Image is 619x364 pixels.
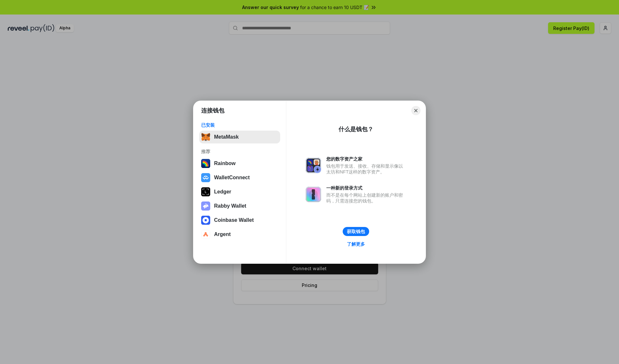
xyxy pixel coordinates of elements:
[339,125,373,133] div: 什么是钱包？
[347,241,365,247] div: 了解更多
[199,200,280,212] button: Rabby Wallet
[199,185,280,198] button: Ledger
[201,187,210,196] img: svg+xml,%3Csvg%20xmlns%3D%22http%3A%2F%2Fwww.w3.org%2F2000%2Fsvg%22%20width%3D%2228%22%20height%3...
[411,106,420,115] button: Close
[326,185,406,191] div: 一种新的登录方式
[201,159,210,168] img: svg+xml,%3Csvg%20width%3D%22120%22%20height%3D%22120%22%20viewBox%3D%220%200%20120%20120%22%20fil...
[214,231,231,237] div: Argent
[326,192,406,204] div: 而不是在每个网站上创建新的账户和密码，只需连接您的钱包。
[343,227,369,236] button: 获取钱包
[214,175,250,181] div: WalletConnect
[214,217,254,223] div: Coinbase Wallet
[306,187,321,202] img: svg+xml,%3Csvg%20xmlns%3D%22http%3A%2F%2Fwww.w3.org%2F2000%2Fsvg%22%20fill%3D%22none%22%20viewBox...
[214,161,236,166] div: Rainbow
[201,107,224,114] h1: 连接钱包
[214,203,246,209] div: Rabby Wallet
[201,133,210,142] img: svg+xml,%3Csvg%20fill%3D%22none%22%20height%3D%2233%22%20viewBox%3D%220%200%2035%2033%22%20width%...
[201,173,210,182] img: svg+xml,%3Csvg%20width%3D%2228%22%20height%3D%2228%22%20viewBox%3D%220%200%2028%2028%22%20fill%3D...
[326,163,406,175] div: 钱包用于发送、接收、存储和显示像以太坊和NFT这样的数字资产。
[201,202,210,211] img: svg+xml,%3Csvg%20xmlns%3D%22http%3A%2F%2Fwww.w3.org%2F2000%2Fsvg%22%20fill%3D%22none%22%20viewBox...
[306,158,321,173] img: svg+xml,%3Csvg%20xmlns%3D%22http%3A%2F%2Fwww.w3.org%2F2000%2Fsvg%22%20fill%3D%22none%22%20viewBox...
[214,134,239,140] div: MetaMask
[326,156,406,162] div: 您的数字资产之家
[201,230,210,239] img: svg+xml,%3Csvg%20width%3D%2228%22%20height%3D%2228%22%20viewBox%3D%220%200%2028%2028%22%20fill%3D...
[199,131,280,143] button: MetaMask
[199,214,280,227] button: Coinbase Wallet
[201,216,210,225] img: svg+xml,%3Csvg%20width%3D%2228%22%20height%3D%2228%22%20viewBox%3D%220%200%2028%2028%22%20fill%3D...
[199,171,280,184] button: WalletConnect
[214,189,231,195] div: Ledger
[343,240,369,248] a: 了解更多
[199,157,280,170] button: Rainbow
[347,229,365,234] div: 获取钱包
[201,122,278,128] div: 已安装
[201,149,278,154] div: 推荐
[199,228,280,241] button: Argent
